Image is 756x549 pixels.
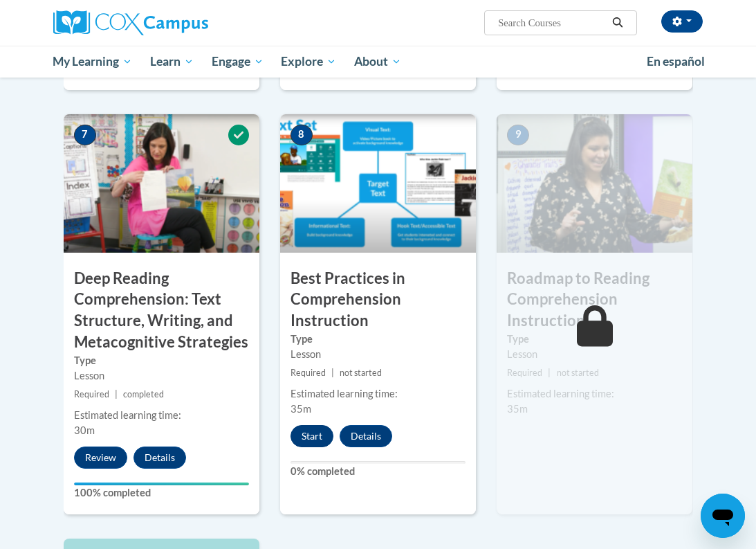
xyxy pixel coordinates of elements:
a: En español [638,47,714,76]
a: Cox Campus [53,10,256,35]
div: Lesson [74,368,249,384]
h3: Best Practices in Comprehension Instruction [280,268,476,332]
label: 100% completed [74,485,249,501]
span: completed [123,389,164,399]
div: Estimated learning time: [507,386,682,402]
span: Engage [212,53,264,70]
a: Explore [272,46,345,78]
span: Explore [281,53,336,70]
button: Details [133,447,186,469]
span: About [354,53,401,70]
span: 9 [507,125,529,145]
span: Required [74,389,109,399]
iframe: Button to launch messaging window [701,494,745,538]
span: Required [291,368,326,378]
span: not started [340,368,382,378]
label: Type [291,332,465,347]
a: Engage [203,46,273,78]
div: Main menu [43,46,714,78]
span: 8 [291,125,313,145]
button: Details [340,425,392,447]
span: My Learning [53,53,132,70]
button: Review [74,447,127,469]
h3: Roadmap to Reading Comprehension Instruction [497,268,692,332]
a: My Learning [44,46,142,78]
img: Cox Campus [53,10,208,35]
button: Account Settings [661,10,703,33]
label: 0% completed [291,464,465,479]
span: Required [507,368,542,378]
div: Estimated learning time: [291,386,465,402]
span: | [548,368,551,378]
span: 30m [74,424,95,436]
span: 35m [291,403,311,415]
div: Estimated learning time: [74,408,249,423]
a: Learn [141,46,203,78]
button: Search [607,15,628,31]
label: Type [507,332,682,347]
label: Type [74,353,249,368]
div: Lesson [291,347,465,362]
span: | [331,368,334,378]
span: 35m [507,403,528,415]
span: 7 [74,125,96,145]
div: Your progress [74,483,249,485]
button: Start [291,425,333,447]
img: Course Image [497,114,692,253]
span: not started [557,368,599,378]
input: Search Courses [497,15,607,31]
span: | [115,389,118,399]
span: Learn [150,53,194,70]
div: Lesson [507,347,682,362]
img: Course Image [64,114,259,253]
a: About [345,46,410,78]
img: Course Image [280,114,476,253]
h3: Deep Reading Comprehension: Text Structure, Writing, and Metacognitive Strategies [64,268,259,353]
span: En español [647,54,705,69]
